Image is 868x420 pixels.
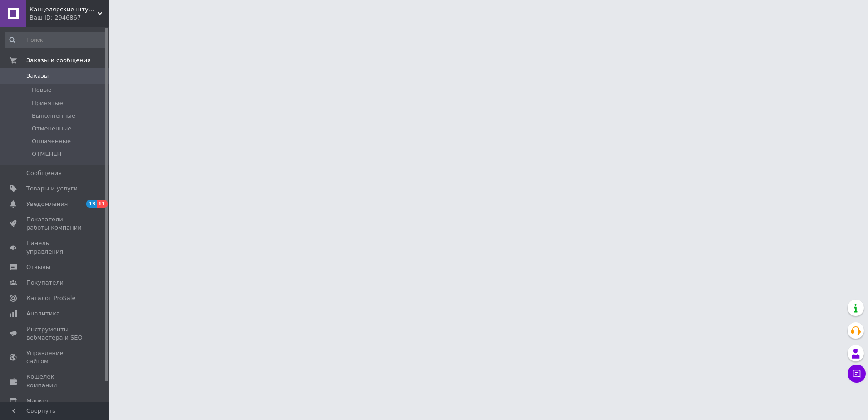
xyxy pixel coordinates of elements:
[848,365,866,383] button: Чат с покупателем
[26,239,84,255] span: Панель управления
[86,200,97,208] span: 13
[32,150,61,158] span: ОТМЕНЕН
[97,200,107,208] span: 11
[26,397,49,405] span: Маркет
[32,112,75,120] span: Выполненные
[30,5,98,14] span: Канцелярские штучки
[26,310,60,318] span: Аналитика
[26,200,68,208] span: Уведомления
[26,72,49,80] span: Заказы
[26,294,75,302] span: Каталог ProSale
[26,325,84,342] span: Инструменты вебмастера и SEO
[26,279,64,287] span: Покупатели
[32,99,63,107] span: Принятые
[32,125,71,133] span: Отмененные
[5,32,107,48] input: Поиск
[30,14,109,22] div: Ваш ID: 2946867
[26,56,91,65] span: Заказы и сообщения
[26,169,62,177] span: Сообщения
[32,86,52,94] span: Новые
[26,263,50,271] span: Отзывы
[26,373,84,389] span: Кошелек компании
[26,215,84,232] span: Показатели работы компании
[26,349,84,365] span: Управление сайтом
[26,185,78,193] span: Товары и услуги
[32,137,71,145] span: Оплаченные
